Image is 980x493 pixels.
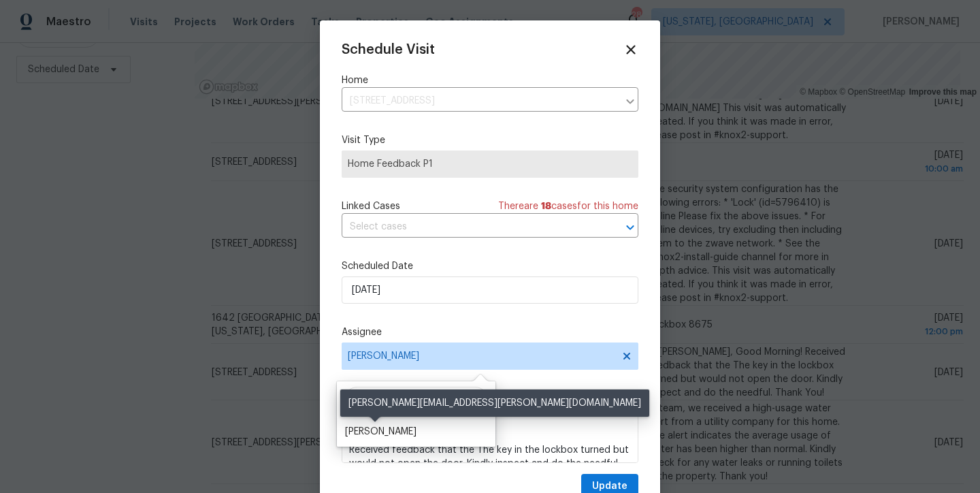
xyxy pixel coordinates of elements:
[342,43,435,57] span: Schedule Visit
[342,259,638,273] label: Scheduled Date
[498,200,638,213] span: There are case s for this home
[340,389,649,417] div: [PERSON_NAME][EMAIL_ADDRESS][PERSON_NAME][DOMAIN_NAME]
[342,133,638,147] label: Visit Type
[541,202,551,211] span: 18
[348,351,615,362] span: [PERSON_NAME]
[348,157,632,171] span: Home Feedback P1
[342,74,638,87] label: Home
[623,42,638,57] span: Close
[342,217,600,238] input: Select cases
[621,218,640,237] button: Open
[342,276,638,304] input: M/D/YYYY
[345,425,416,439] div: [PERSON_NAME]
[342,200,400,213] span: Linked Cases
[342,325,638,339] label: Assignee
[342,91,618,112] input: Enter in an address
